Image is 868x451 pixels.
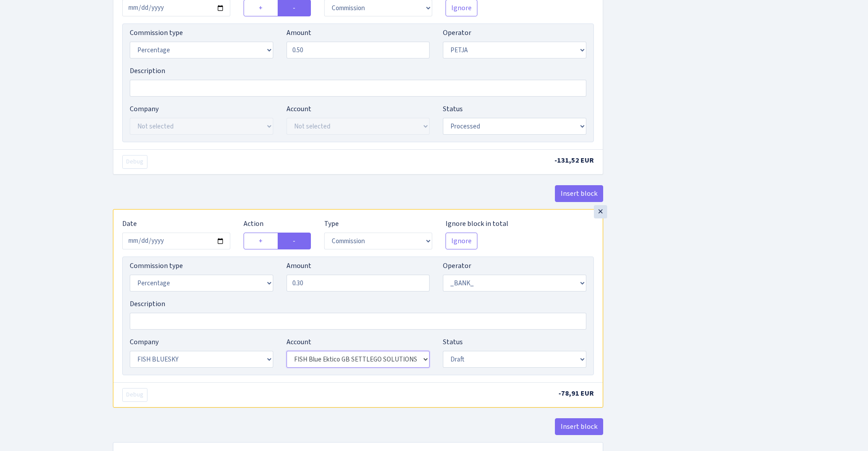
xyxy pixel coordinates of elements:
[130,104,159,114] label: Company
[130,337,159,347] label: Company
[324,218,339,229] label: Type
[594,205,607,218] div: ×
[555,418,603,435] button: Insert block
[443,337,463,347] label: Status
[287,27,311,38] label: Amount
[443,260,471,271] label: Operator
[130,27,183,38] label: Commission type
[443,27,471,38] label: Operator
[554,156,594,165] span: -131,52 EUR
[244,233,278,249] label: +
[287,337,311,347] label: Account
[130,299,165,309] label: Description
[287,104,311,114] label: Account
[122,388,147,402] button: Debug
[130,66,165,76] label: Description
[446,233,477,249] button: Ignore
[122,155,147,169] button: Debug
[446,218,508,229] label: Ignore block in total
[555,185,603,202] button: Insert block
[287,260,311,271] label: Amount
[558,389,594,398] span: -78,91 EUR
[443,104,463,114] label: Status
[278,233,311,249] label: -
[244,218,263,229] label: Action
[122,218,137,229] label: Date
[130,260,183,271] label: Commission type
